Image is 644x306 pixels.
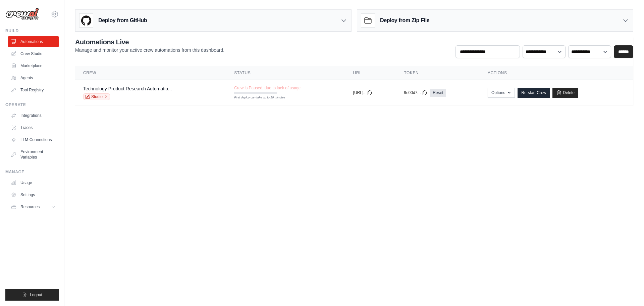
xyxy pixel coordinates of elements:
button: Resources [8,202,59,212]
a: Automations [8,36,59,47]
span: Crew is Paused, due to lack of usage [234,85,301,91]
a: Reset [430,89,446,97]
a: Usage [8,177,59,188]
a: Tool Registry [8,85,59,95]
div: First deploy can take up to 10 minutes [234,95,277,100]
div: Operate [5,102,59,107]
a: LLM Connections [8,134,59,145]
img: GitHub Logo [79,14,93,27]
h3: Deploy from GitHub [98,16,147,25]
button: Logout [5,289,59,301]
a: Environment Variables [8,146,59,163]
a: Studio [83,93,110,100]
th: Actions [480,66,633,80]
a: Re-start Crew [518,88,550,98]
th: Crew [75,66,226,80]
a: Technology Product Research Automatio... [83,86,172,91]
a: Crew Studio [8,48,59,59]
a: Marketplace [8,60,59,71]
div: Build [5,28,59,34]
h2: Automations Live [75,37,224,47]
th: Status [226,66,345,80]
button: 9e00d7... [404,90,427,95]
h3: Deploy from Zip File [380,16,429,25]
th: Token [396,66,480,80]
span: Logout [30,292,42,298]
a: Agents [8,73,59,83]
a: Settings [8,189,59,200]
p: Manage and monitor your active crew automations from this dashboard. [75,47,224,53]
a: Delete [552,88,578,98]
button: Options [488,88,515,98]
span: Resources [20,204,40,210]
div: Manage [5,169,59,175]
a: Integrations [8,110,59,121]
th: URL [345,66,396,80]
a: Traces [8,122,59,133]
img: Logo [5,8,39,20]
